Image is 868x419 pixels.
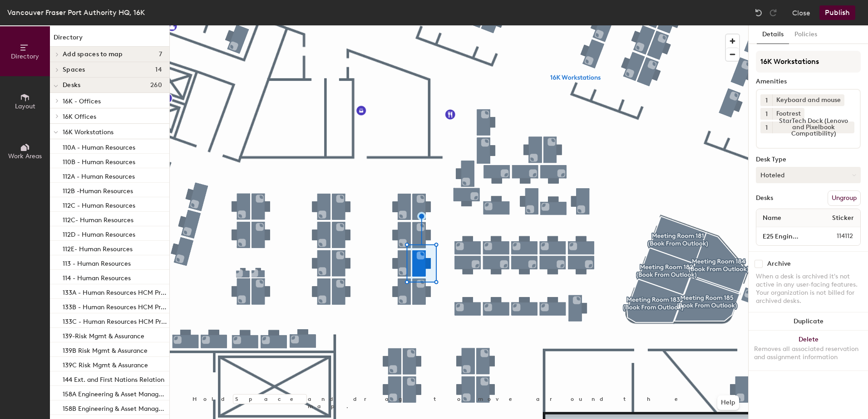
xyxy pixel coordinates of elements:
span: Name [758,210,786,226]
button: 1 [760,94,772,106]
span: Work Areas [8,152,42,160]
span: 1 [765,96,768,105]
span: 16K - Offices [63,97,101,105]
p: 133B - Human Resources HCM Project Team [63,301,168,311]
span: 14 [155,66,162,73]
div: Keyboard and mouse [772,94,844,106]
div: When a desk is archived it's not active in any user-facing features. Your organization is not bil... [756,273,861,305]
span: 16K Offices [63,113,96,121]
span: Spaces [63,66,85,73]
p: 133A - Human Resources HCM Project Team [63,286,168,297]
div: StarTech Dock (Lenovo and Pixelbook Compatibility) [772,122,854,133]
p: 110A - Human Resources [63,141,135,151]
span: Directory [11,53,39,60]
img: Undo [754,8,763,17]
span: 1 [765,109,768,119]
p: 112D - Human Resources [63,228,135,239]
div: Desk Type [756,156,861,163]
p: 112B -Human Resources [63,185,133,195]
p: 110B - Human Resources [63,156,135,166]
span: 16K Workstations [63,128,113,136]
span: Add spaces to map [63,51,123,58]
button: Close [792,5,810,20]
p: 139-Risk Mgmt & Assurance [63,330,144,340]
img: Redo [769,8,778,17]
button: Duplicate [749,312,868,331]
button: Details [757,25,789,44]
span: Desks [63,82,80,89]
h1: Directory [50,33,169,47]
button: Publish [819,5,855,20]
p: 112A - Human Resources [63,170,135,180]
button: Policies [789,25,823,44]
div: Removes all associated reservation and assignment information [754,345,863,361]
p: 139C Risk Mgmt & Assurance [63,359,148,369]
p: 112E- Human Resources [63,243,133,253]
div: Amenities [756,78,861,85]
p: 158B Engineering & Asset Management [63,402,168,413]
button: Hoteled [756,167,861,183]
p: 144 Ext. and First Nations Relation [63,373,164,384]
span: 7 [159,51,162,58]
span: Sticker [828,210,858,226]
p: 133C - Human Resources HCM Project Team [63,315,168,326]
p: 112C - Human Resources [63,199,135,209]
p: 139B Risk Mgmt & Assurance [63,344,148,355]
button: 1 [760,108,772,120]
p: 114 - Human Resources [63,272,131,282]
p: 158A Engineering & Asset Management [63,388,168,398]
input: Unnamed desk [758,230,815,243]
div: Desks [756,195,773,202]
div: Archive [767,260,791,268]
span: 1 [765,123,768,132]
span: Layout [15,102,35,110]
p: 113 - Human Resources [63,257,131,268]
span: 114112 [815,231,858,241]
span: 260 [150,82,162,89]
div: Footrest [772,108,804,120]
button: Help [717,395,739,410]
button: 1 [760,122,772,133]
div: Vancouver Fraser Port Authority HQ, 16K [7,7,145,18]
p: 112C- Human Resources [63,214,133,224]
button: Ungroup [828,190,861,206]
button: DeleteRemoves all associated reservation and assignment information [749,331,868,370]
